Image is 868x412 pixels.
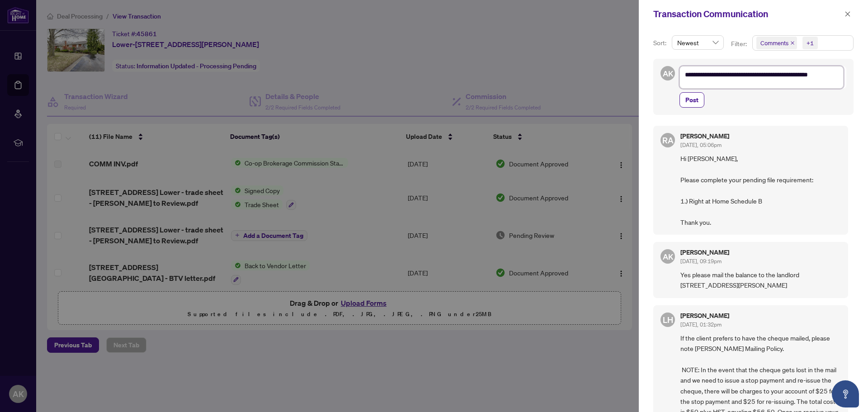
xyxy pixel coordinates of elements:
span: Newest [677,36,718,49]
span: AK [662,250,673,262]
span: [DATE], 09:19pm [680,258,722,265]
h5: [PERSON_NAME] [680,133,729,139]
div: Transaction Communication [653,7,842,21]
span: Yes please mail the balance to the landlord [STREET_ADDRESS][PERSON_NAME] [680,270,841,291]
span: Post [685,93,698,107]
span: AK [662,67,673,80]
span: close [844,11,851,17]
span: close [790,41,795,45]
span: Comments [756,37,797,49]
span: [DATE], 01:32pm [680,321,722,328]
span: [DATE], 05:06pm [680,142,722,148]
p: Sort: [653,38,668,48]
h5: [PERSON_NAME] [680,249,729,256]
button: Post [679,92,704,108]
span: Hi [PERSON_NAME], Please complete your pending file requirement: 1.) Right at Home Schedule B Tha... [680,153,841,227]
span: RA [662,134,674,147]
p: Filter: [731,39,748,49]
span: LH [663,313,673,326]
button: Open asap [832,380,859,407]
h5: [PERSON_NAME] [680,313,729,319]
div: +1 [807,38,814,47]
span: Comments [760,38,788,47]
